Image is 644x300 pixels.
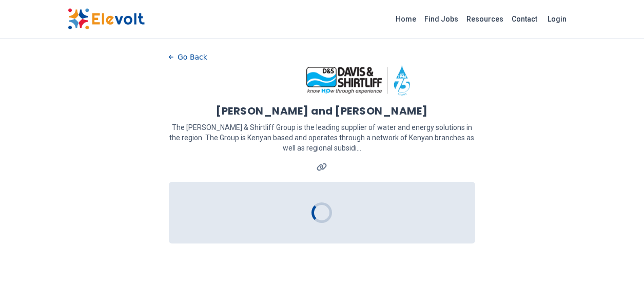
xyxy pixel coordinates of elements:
a: Resources [462,11,508,27]
a: Find Jobs [420,11,462,27]
div: Loading... [310,201,334,225]
button: Go Back [169,49,207,65]
p: The [PERSON_NAME] & Shirtliff Group is the leading supplier of water and energy solutions in the ... [169,122,475,153]
h1: [PERSON_NAME] and [PERSON_NAME] [216,104,428,118]
img: Elevolt [68,8,145,30]
a: Contact [508,11,541,27]
img: Davis and Shirtliff [306,65,409,96]
a: Home [392,11,420,27]
a: Login [541,9,573,29]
